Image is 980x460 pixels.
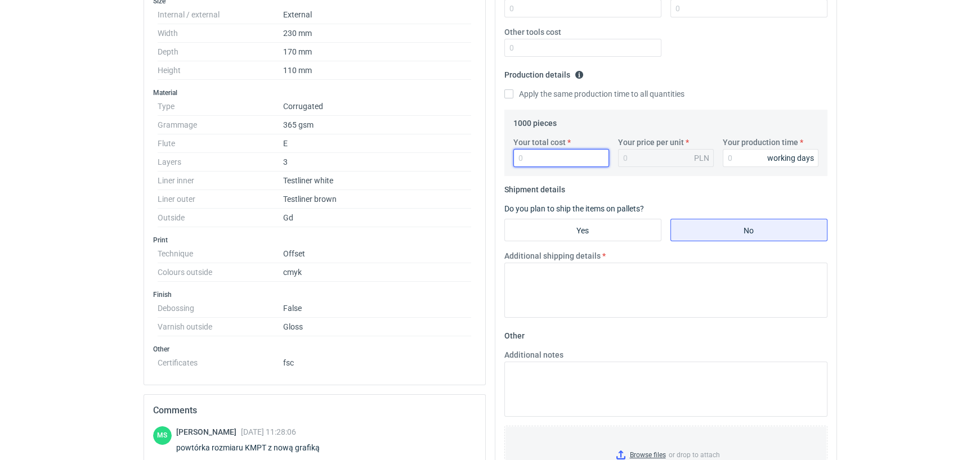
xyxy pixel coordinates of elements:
dt: Technique [158,245,283,263]
dd: Testliner brown [283,190,472,209]
div: PLN [694,152,709,164]
dt: Width [158,24,283,43]
dd: Gd [283,209,472,227]
dd: 365 gsm [283,116,472,134]
dt: Grammage [158,116,283,134]
label: No [670,219,827,241]
span: [PERSON_NAME] [176,427,241,436]
dd: Corrugated [283,97,472,116]
legend: 1000 pieces [513,114,557,128]
h3: Other [153,345,476,354]
label: Additional notes [504,349,563,360]
label: Do you plan to ship the items on pallets? [504,204,644,213]
dd: 230 mm [283,24,472,43]
dt: Debossing [158,299,283,318]
legend: Production details [504,66,584,79]
label: Your total cost [513,137,566,148]
dt: Liner outer [158,190,283,209]
dt: Flute [158,134,283,153]
dd: fsc [283,354,472,367]
div: powtórka rozmiaru KMPT z nową grafiką [176,442,333,453]
dd: Testliner white [283,172,472,190]
dt: Certificates [158,354,283,367]
dd: 3 [283,153,472,172]
span: [DATE] 11:28:06 [241,427,296,436]
dt: Colours outside [158,263,283,282]
label: Apply the same production time to all quantities [504,88,684,100]
h3: Finish [153,290,476,299]
div: Maciej Sikora [153,426,172,445]
dd: cmyk [283,263,472,282]
dt: Height [158,61,283,80]
dt: Liner inner [158,172,283,190]
dd: External [283,6,472,24]
h2: Comments [153,404,476,417]
legend: Shipment details [504,181,565,194]
figcaption: MS [153,426,172,445]
label: Additional shipping details [504,250,601,261]
dt: Type [158,97,283,116]
dd: 170 mm [283,43,472,61]
dd: Offset [283,245,472,263]
dd: E [283,134,472,153]
input: 0 [504,39,661,57]
input: 0 [723,149,818,167]
div: working days [767,152,814,164]
dd: 110 mm [283,61,472,80]
dd: Gloss [283,318,472,336]
label: Your production time [723,137,798,148]
label: Other tools cost [504,26,561,38]
dt: Varnish outside [158,318,283,336]
label: Yes [504,219,661,241]
input: 0 [513,149,609,167]
h3: Print [153,236,476,245]
label: Your price per unit [618,137,684,148]
dd: False [283,299,472,318]
legend: Other [504,327,525,340]
dt: Outside [158,209,283,227]
dt: Depth [158,43,283,61]
dt: Internal / external [158,6,283,24]
dt: Layers [158,153,283,172]
h3: Material [153,88,476,97]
